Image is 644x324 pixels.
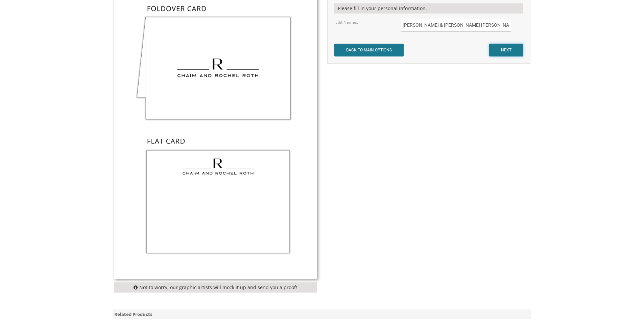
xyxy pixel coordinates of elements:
label: Edit Names: [335,19,358,25]
div: Related Products [113,309,532,319]
div: Not to worry, our graphic artists will mock it up and send you a proof! [114,282,317,293]
div: Please fill in your personal information. [334,3,523,14]
input: NEXT [489,44,523,56]
input: BACK TO MAIN OPTIONS [334,44,404,56]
